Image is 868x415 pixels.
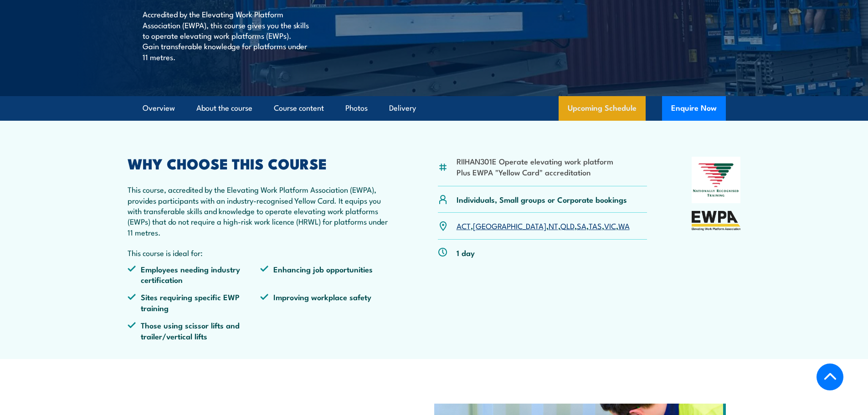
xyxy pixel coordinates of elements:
a: Photos [345,96,368,120]
a: Upcoming Schedule [559,96,646,121]
p: This course, accredited by the Elevating Work Platform Association (EWPA), provides participants ... [128,184,394,237]
p: This course is ideal for: [128,247,394,258]
li: Sites requiring specific EWP training [128,292,261,313]
a: Delivery [389,96,416,120]
li: RIIHAN301E Operate elevating work platform [457,156,613,166]
a: TAS [589,220,602,231]
a: NT [549,220,558,231]
li: Plus EWPA "Yellow Card" accreditation [457,167,613,177]
a: ACT [457,220,471,231]
li: Enhancing job opportunities [260,264,393,285]
a: Overview [143,96,175,120]
li: Those using scissor lifts and trailer/vertical lifts [128,320,261,341]
p: 1 day [457,247,475,258]
img: EWPA [692,211,741,231]
p: Individuals, Small groups or Corporate bookings [457,194,627,205]
button: Enquire Now [662,96,726,121]
a: QLD [560,220,575,231]
h2: WHY CHOOSE THIS COURSE [128,157,394,169]
a: VIC [604,220,616,231]
img: Nationally Recognised Training logo. [692,157,741,203]
a: WA [618,220,630,231]
a: About the course [196,96,252,120]
a: [GEOGRAPHIC_DATA] [473,220,546,231]
a: SA [577,220,586,231]
li: Employees needing industry certification [128,264,261,285]
p: Accredited by the Elevating Work Platform Association (EWPA), this course gives you the skills to... [143,9,309,62]
p: , , , , , , , [457,220,630,231]
li: Improving workplace safety [260,292,393,313]
a: Course content [274,96,324,120]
